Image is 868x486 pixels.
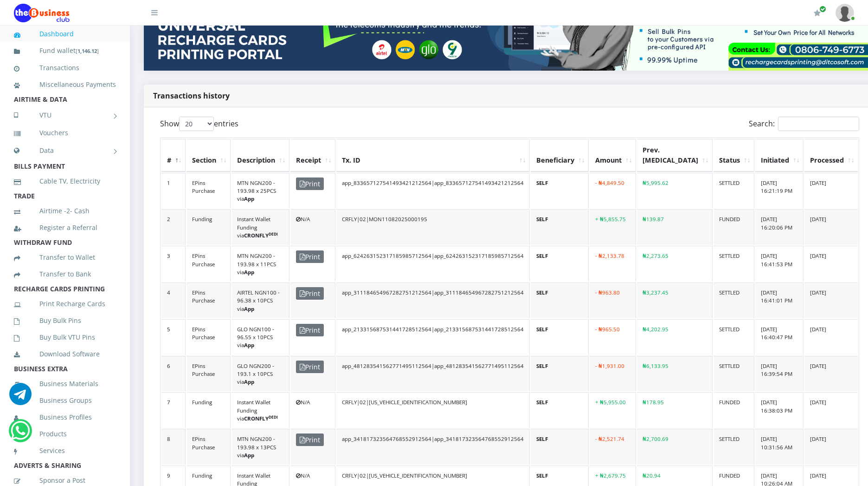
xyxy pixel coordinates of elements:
[714,246,754,282] td: SETTLED
[244,232,278,239] b: CRONFLY
[244,269,254,276] b: App
[14,74,116,95] a: Miscellaneous Payments
[14,423,116,445] a: Products
[714,173,754,209] td: SETTLED
[336,139,530,171] th: Tx. ID: activate to sort column ascending
[804,209,858,245] td: [DATE]
[336,429,530,465] td: app_341817323564768552912564|app_341817323564768552912564
[14,373,116,394] a: Business Materials
[637,139,713,171] th: Prev. Bal: activate to sort column ascending
[186,173,231,209] td: EPins Purchase
[637,209,713,245] td: ₦139.87
[590,392,636,428] td: + ₦5,955.00
[231,173,289,209] td: MTN NGN200 - 193.98 x 25PCS via
[531,209,589,245] td: SELF
[714,429,754,465] td: SETTLED
[161,282,186,318] td: 4
[231,139,289,171] th: Description: activate to sort column ascending
[336,209,530,245] td: CRFLY|02|MON11082025000195
[161,139,186,171] th: #: activate to sort column descending
[14,217,116,238] a: Register a Referral
[531,429,589,465] td: SELF
[819,6,826,13] span: Renew/Upgrade Subscription
[804,246,858,282] td: [DATE]
[14,104,116,127] a: VTU
[14,293,116,315] a: Print Recharge Cards
[804,139,858,171] th: Processed: activate to sort column ascending
[296,361,324,373] span: Print
[244,342,254,348] b: App
[244,452,254,459] b: App
[186,319,231,355] td: EPins Purchase
[161,173,186,209] td: 1
[186,282,231,318] td: EPins Purchase
[755,209,804,245] td: [DATE] 16:20:06 PM
[161,392,186,428] td: 7
[804,282,858,318] td: [DATE]
[637,246,713,282] td: ₦2,273.65
[590,209,636,245] td: + ₦5,855.75
[590,356,636,392] td: - ₦1,931.00
[590,173,636,209] td: - ₦4,849.50
[14,200,116,222] a: Airtime -2- Cash
[186,356,231,392] td: EPins Purchase
[755,282,804,318] td: [DATE] 16:41:01 PM
[714,392,754,428] td: FUNDED
[590,282,636,318] td: - ₦963.80
[290,392,335,428] td: N/A
[14,40,116,62] a: Fund wallet[1,146.12]
[153,91,230,101] strong: Transactions history
[14,122,116,144] a: Vouchers
[804,319,858,355] td: [DATE]
[336,356,530,392] td: app_481283541562771495112564|app_481283541562771495112564
[179,117,214,131] select: Showentries
[336,246,530,282] td: app_624263152317185985712564|app_624263152317185985712564
[755,392,804,428] td: [DATE] 16:38:03 PM
[296,433,324,446] span: Print
[160,117,238,131] label: Show entries
[336,319,530,355] td: app_213315687531441728512564|app_213315687531441728512564
[244,378,254,385] b: App
[231,282,289,318] td: AIRTEL NGN100 - 96.38 x 10PCS via
[637,173,713,209] td: ₦5,995.62
[296,250,324,263] span: Print
[186,246,231,282] td: EPins Purchase
[814,9,821,17] i: Renew/Upgrade Subscription
[14,310,116,331] a: Buy Bulk Pins
[804,392,858,428] td: [DATE]
[778,117,859,131] input: Search:
[755,246,804,282] td: [DATE] 16:41:53 PM
[755,173,804,209] td: [DATE] 16:21:19 PM
[637,429,713,465] td: ₦2,700.69
[637,392,713,428] td: ₦178.95
[244,415,278,422] b: CRONFLY
[296,287,324,300] span: Print
[77,47,97,54] b: 1,146.12
[186,429,231,465] td: EPins Purchase
[14,247,116,268] a: Transfer to Wallet
[161,319,186,355] td: 5
[290,209,335,245] td: N/A
[590,246,636,282] td: - ₦2,133.78
[14,4,70,22] img: Logo
[755,319,804,355] td: [DATE] 16:40:47 PM
[531,282,589,318] td: SELF
[836,4,854,22] img: User
[590,429,636,465] td: - ₦2,521.74
[804,356,858,392] td: [DATE]
[531,173,589,209] td: SELF
[290,139,335,171] th: Receipt: activate to sort column ascending
[231,319,289,355] td: GLO NGN100 - 96.55 x 10PCS via
[714,282,754,318] td: SETTLED
[14,171,116,192] a: Cable TV, Electricity
[14,390,116,411] a: Business Groups
[186,392,231,428] td: Funding
[531,356,589,392] td: SELF
[804,173,858,209] td: [DATE]
[531,246,589,282] td: SELF
[231,246,289,282] td: MTN NGN200 - 193.98 x 11PCS via
[755,356,804,392] td: [DATE] 16:39:54 PM
[755,139,804,171] th: Initiated: activate to sort column ascending
[14,407,116,428] a: Business Profiles
[231,209,289,245] td: Instant Wallet Funding via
